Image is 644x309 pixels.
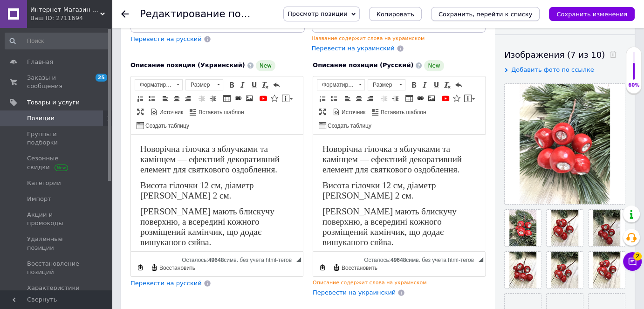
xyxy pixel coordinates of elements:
[343,93,353,103] a: По левому краю
[144,122,189,130] span: Создать таблицу
[258,93,268,103] a: Добавить видео с YouTube
[244,93,254,103] a: Изображение
[269,93,280,103] a: Вставить иконку
[130,280,202,287] span: Перевести на русский
[452,93,462,103] a: Вставить иконку
[9,9,163,149] body: Визуальный текстовый редактор, 0DAFEFBE-7DAA-43B9-94E0-A01399F7593B
[182,254,296,263] div: Подсчет символов
[121,10,129,18] div: Вернуться назад
[281,93,294,103] a: Вставить сообщение
[158,109,183,117] span: Источник
[317,80,356,90] span: Форматирование
[317,107,328,117] a: Развернуть
[130,62,245,69] span: Описание позиции (Украинский)
[27,154,86,171] span: Сезонные скидки
[340,264,377,272] span: Восстановить
[391,257,406,263] span: 49648
[415,93,425,103] a: Вставить/Редактировать ссылку (Ctrl+L)
[135,80,173,90] span: Форматирование
[368,79,405,90] a: Размер
[238,80,248,90] a: Курсив (Ctrl+I)
[329,93,339,103] a: Вставить / удалить маркированный список
[260,80,270,90] a: Убрать форматирование
[188,107,245,117] a: Вставить шаблон
[135,79,183,90] a: Форматирование
[340,109,365,117] span: Источник
[296,257,301,262] span: Перетащите для изменения размера
[146,93,157,103] a: Вставить / удалить маркированный список
[390,93,400,103] a: Увеличить отступ
[185,79,223,90] a: Размер
[27,58,53,66] span: Главная
[626,47,642,94] div: 60% Качество заполнения
[420,80,430,90] a: Курсив (Ctrl+I)
[313,62,413,69] span: Описание позиции (Русский)
[9,9,149,40] span: Новорічна гілочка з яблучками та камінцем — ефектний декоративний елемент для святкового оздоблення.
[317,79,365,90] a: Форматирование
[312,45,395,52] span: Перевести на украинский
[27,260,86,276] span: Восстановление позиций
[226,80,237,90] a: Полужирный (Ctrl+B)
[331,107,367,117] a: Источник
[479,257,483,262] span: Перетащите для изменения размера
[158,264,195,272] span: Восстановить
[331,262,379,273] a: Восстановить
[27,130,86,147] span: Группы и подборки
[431,80,441,90] a: Подчеркнутый (Ctrl+U)
[369,7,422,21] button: Копировать
[504,49,625,61] div: Изображения (7 из 10)
[30,6,100,14] span: Интернет-Магазин искусственных цветов Kvitochky
[149,107,185,117] a: Источник
[365,93,375,103] a: По правому краю
[233,93,243,103] a: Вставить/Редактировать ссылку (Ctrl+L)
[549,7,635,21] button: Сохранить изменения
[27,235,86,252] span: Удаленные позиции
[256,60,275,71] span: New
[30,14,112,22] div: Ваш ID: 2711694
[135,93,145,103] a: Вставить / удалить нумерованный список
[379,109,426,117] span: Вставить шаблон
[409,80,419,90] a: Полужирный (Ctrl+B)
[426,93,437,103] a: Изображение
[556,11,627,18] i: Сохранить изменения
[623,252,642,271] button: Чат с покупателем2
[135,120,191,130] a: Создать таблицу
[317,262,328,273] a: Сделать резервную копию сейчас
[633,252,642,261] span: 2
[440,93,451,103] a: Добавить видео с YouTube
[438,11,533,18] i: Сохранить, перейти к списку
[249,80,259,90] a: Подчеркнутый (Ctrl+U)
[404,93,414,103] a: Таблица
[453,80,464,90] a: Отменить (Ctrl+Z)
[130,35,202,42] span: Перевести на русский
[511,66,594,73] span: Добавить фото по ссылке
[9,72,144,112] span: [PERSON_NAME] мають блискучу поверхню, а всередині кожного розміщений камінчик, що додає вишукано...
[9,46,123,66] span: Висота гілочки 12 см, діаметр [PERSON_NAME] 2 см.
[431,7,540,21] button: Сохранить, перейти к списку
[288,10,347,17] span: Просмотр позиции
[364,254,479,263] div: Подсчет символов
[313,289,396,296] span: Перевести на украинский
[197,109,244,117] span: Вставить шаблон
[27,195,51,203] span: Импорт
[140,8,275,20] h1: Редактирование позиции:
[183,93,193,103] a: По правому краю
[27,98,80,107] span: Товары и услуги
[131,135,303,251] iframe: Визуальный текстовый редактор, 0DAFEFBE-7DAA-43B9-94E0-A01399F7593B
[27,74,86,90] span: Заказы и сообщения
[149,262,197,273] a: Восстановить
[135,262,145,273] a: Сделать резервную копию сейчас
[135,107,145,117] a: Развернуть
[27,284,80,292] span: Характеристики
[442,80,452,90] a: Убрать форматирование
[354,93,364,103] a: По центру
[208,257,224,263] span: 49648
[96,74,107,82] span: 25
[222,93,232,103] a: Таблица
[463,93,476,103] a: Вставить сообщение
[368,80,396,90] span: Размер
[208,93,218,103] a: Увеличить отступ
[171,93,182,103] a: По центру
